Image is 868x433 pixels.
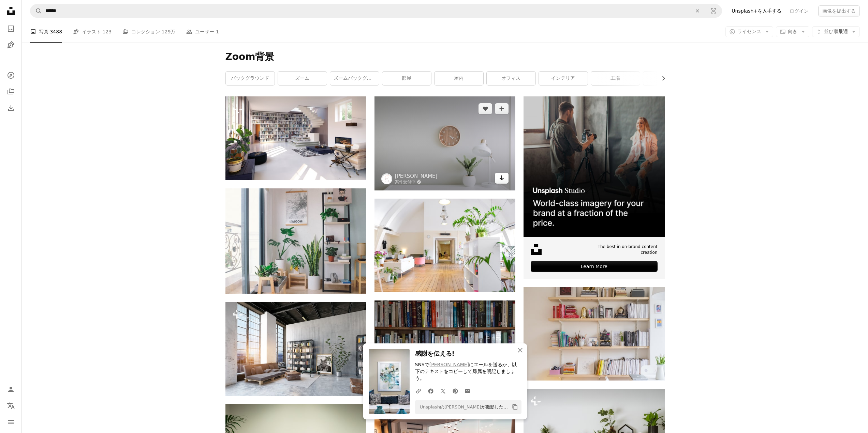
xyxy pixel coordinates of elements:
[643,72,692,85] a: グレー
[580,244,657,256] span: The best in on-brand content creation
[225,238,366,244] a: ガラス窓と棚の間の鉢植えの植物
[437,384,449,398] a: Twitterでシェアする
[727,5,785,16] a: Unsplash+を入手する
[30,4,42,17] button: Unsplashで検索する
[479,103,492,114] button: いいね！
[216,28,219,35] span: 1
[487,72,535,85] a: オフィス
[737,29,761,34] span: ライセンス
[524,96,664,279] a: The best in on-brand content creationLearn More
[824,29,838,34] span: 並び順
[4,38,18,52] a: イラスト
[416,402,509,413] span: の が撮影した写真
[374,300,515,397] img: 茶色の木製棚の本
[395,173,438,180] a: [PERSON_NAME]
[591,72,640,85] a: 工場
[785,5,813,16] a: ログイン
[381,173,392,184] img: Samantha Gadesのプロフィールを見る
[524,330,664,337] a: 棚の上の本
[435,72,483,85] a: 屋内
[539,72,588,85] a: インテリア
[225,188,366,294] img: ガラス窓と棚の間の鉢植えの植物
[225,345,366,352] a: モダンなロフトLVINGルーム。3Dレンダリング設計コンセプト
[818,5,860,16] button: 画像を提出する
[225,51,665,63] h1: Zoom背景
[415,361,521,382] p: SNSで にエールを送るか、以下のテキストをコピーして帰属を明記しましょう。
[444,404,481,409] a: [PERSON_NAME]
[4,22,18,35] a: 写真
[812,26,860,37] button: 並び順最適
[4,4,18,19] a: ホーム — Unsplash
[395,180,438,185] a: 案件受付中
[495,173,509,184] a: ダウンロード
[4,68,18,82] a: 探す
[425,384,437,398] a: Facebookでシェアする
[429,362,469,367] a: [PERSON_NAME]
[776,26,809,37] button: 向き
[524,287,664,381] img: 棚の上の本
[690,4,705,17] button: 全てクリア
[226,72,275,85] a: バックグラウンド
[705,4,722,17] button: ビジュアル検索
[4,85,18,98] a: コレクション
[449,384,461,398] a: Pinterestでシェアする
[4,383,18,396] a: ログイン / 登録する
[824,28,848,35] span: 最適
[509,401,521,413] button: クリップボードにコピーする
[162,28,176,35] span: 129万
[278,72,327,85] a: ズーム
[330,72,379,85] a: ズームバックグラウンドオフィス
[531,244,542,255] img: file-1631678316303-ed18b8b5cb9cimage
[73,21,112,43] a: イラスト 123
[186,21,219,43] a: ユーザー 1
[374,96,515,190] img: white desk lamp beside green plant
[461,384,474,398] a: Eメールでシェアする
[122,21,175,43] a: コレクション 129万
[374,242,515,248] a: 白いリビングルーム
[657,72,665,85] button: リストを右にスクロールする
[415,349,521,359] h3: 感謝を伝える!
[103,28,112,35] span: 123
[374,199,515,292] img: 白いリビングルーム
[788,29,797,34] span: 向き
[531,261,657,272] div: Learn More
[30,4,722,18] form: サイト内でビジュアルを探す
[382,72,431,85] a: 部屋
[4,399,18,413] button: 言語
[495,103,509,114] button: コレクションに追加する
[225,96,366,180] img: モダンなリビングインテリア。3Dレンダリングのコンセプトデザイン
[374,140,515,146] a: white desk lamp beside green plant
[225,135,366,141] a: モダンなリビングインテリア。3Dレンダリングのコンセプトデザイン
[524,96,664,237] img: file-1715651741414-859baba4300dimage
[725,26,773,37] button: ライセンス
[420,404,440,409] a: Unsplash
[4,101,18,115] a: ダウンロード履歴
[225,302,366,396] img: モダンなロフトLVINGルーム。3Dレンダリング設計コンセプト
[4,415,18,429] button: メニュー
